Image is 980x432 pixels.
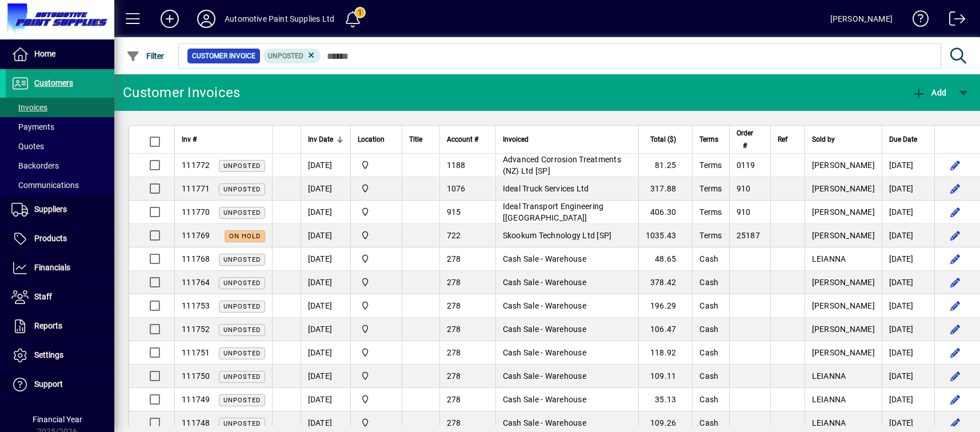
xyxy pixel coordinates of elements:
span: Automotive Paint Supplies Ltd [358,206,395,218]
span: Terms [699,207,722,217]
span: On hold [229,233,261,240]
span: Cash [699,371,718,381]
button: Edit [946,179,965,198]
span: Cash Sale - Warehouse [503,325,586,334]
span: Automotive Paint Supplies Ltd [358,229,395,242]
span: Support [34,379,63,389]
span: Add [912,88,946,97]
span: [PERSON_NAME] [812,278,875,287]
span: 111770 [182,207,210,217]
span: 722 [447,231,461,240]
td: 106.47 [638,318,693,341]
button: Edit [946,250,965,268]
span: 1188 [447,161,466,170]
div: Order # [737,127,763,152]
span: 111751 [182,348,210,357]
span: Ideal Truck Services Ltd [503,184,589,193]
span: Payments [11,122,54,131]
span: Cash Sale - Warehouse [503,418,586,427]
button: Edit [946,156,965,174]
span: Terms [699,184,722,193]
td: [DATE] [301,177,350,201]
span: Ideal Transport Engineering [[GEOGRAPHIC_DATA]] [503,202,604,222]
span: LEIANNA [812,254,846,263]
button: Edit [946,390,965,409]
td: [DATE] [882,177,934,201]
span: [PERSON_NAME] [812,348,875,357]
span: 910 [737,184,751,193]
span: Cash Sale - Warehouse [503,254,586,263]
button: Edit [946,297,965,315]
span: Customer Invoice [192,50,255,62]
span: Cash Sale - Warehouse [503,301,586,310]
button: Edit [946,203,965,221]
span: Automotive Paint Supplies Ltd [358,370,395,382]
td: 109.11 [638,365,693,388]
div: Automotive Paint Supplies Ltd [225,10,334,28]
button: Edit [946,273,965,291]
span: Inv Date [308,133,333,146]
span: [PERSON_NAME] [812,301,875,310]
span: 111749 [182,395,210,404]
span: Automotive Paint Supplies Ltd [358,182,395,195]
span: Quotes [11,142,44,151]
td: [DATE] [882,318,934,341]
span: Cash Sale - Warehouse [503,278,586,287]
td: 118.92 [638,341,693,365]
span: Unposted [223,350,261,357]
div: [PERSON_NAME] [830,10,893,28]
td: [DATE] [301,318,350,341]
td: [DATE] [301,365,350,388]
div: Title [409,133,433,146]
span: Total ($) [650,133,676,146]
td: [DATE] [882,365,934,388]
span: Terms [699,231,722,240]
div: Location [358,133,395,146]
span: Suppliers [34,205,67,214]
span: Cash Sale - Warehouse [503,395,586,404]
span: LEIANNA [812,395,846,404]
span: Cash [699,254,718,263]
td: [DATE] [301,154,350,177]
a: Logout [941,2,966,39]
td: 81.25 [638,154,693,177]
span: Unposted [223,326,261,334]
td: [DATE] [882,388,934,411]
span: Automotive Paint Supplies Ltd [358,299,395,312]
span: Terms [699,133,718,146]
a: Support [6,370,114,399]
td: 196.29 [638,294,693,318]
span: Automotive Paint Supplies Ltd [358,346,395,359]
span: Unposted [223,256,261,263]
span: Cash [699,418,718,427]
td: [DATE] [301,271,350,294]
td: 1035.43 [638,224,693,247]
span: 278 [447,278,461,287]
span: Filter [126,51,165,61]
span: Unposted [223,303,261,310]
td: 35.13 [638,388,693,411]
a: Settings [6,341,114,370]
span: 278 [447,418,461,427]
span: 111750 [182,371,210,381]
td: 406.30 [638,201,693,224]
span: 111771 [182,184,210,193]
span: 278 [447,395,461,404]
span: Customers [34,78,73,87]
span: Unposted [223,209,261,217]
span: Account # [447,133,478,146]
span: Automotive Paint Supplies Ltd [358,276,395,289]
div: Total ($) [646,133,687,146]
a: Communications [6,175,114,195]
span: Automotive Paint Supplies Ltd [358,159,395,171]
span: Unposted [223,279,261,287]
span: Sold by [812,133,835,146]
div: Invoiced [503,133,631,146]
button: Profile [188,9,225,29]
span: 25187 [737,231,760,240]
span: Automotive Paint Supplies Ltd [358,417,395,429]
span: 278 [447,325,461,334]
span: 111752 [182,325,210,334]
span: Inv # [182,133,197,146]
a: Staff [6,283,114,311]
